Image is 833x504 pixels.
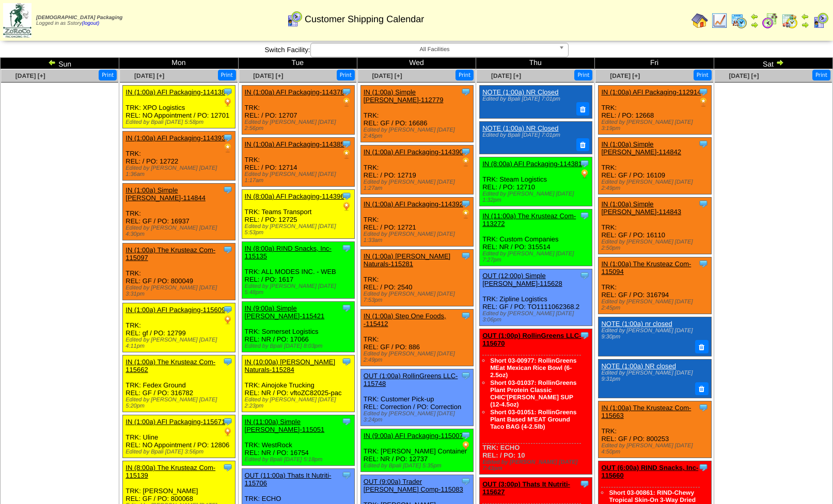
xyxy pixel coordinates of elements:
[123,415,235,458] div: TRK: Uline REL: NO Appointment / PO: 12806
[801,21,809,29] img: arrowright.gif
[218,70,236,80] button: Print
[601,464,698,479] a: OUT (6:00a) RIND Snacks, Inc-115660
[364,200,463,208] a: IN (1:00a) AFI Packaging-114392
[36,15,122,21] span: [DEMOGRAPHIC_DATA] Packaging
[579,270,590,281] img: Tooltip
[461,209,471,219] img: PO
[482,191,592,203] div: Edited by [PERSON_NAME] [DATE] 1:32pm
[223,133,233,143] img: Tooltip
[125,119,235,125] div: Edited by Bpali [DATE] 5:58pm
[482,272,562,287] a: OUT (12:00p) Simple [PERSON_NAME]-115628
[461,87,471,97] img: Tooltip
[480,209,592,266] div: TRK: Custom Companies REL: NR / PO: 315514
[480,269,592,326] div: TRK: Zipline Logistics REL: GF / PO: TO1111062368.2
[480,157,592,206] div: TRK: Steam Logistics REL: / PO: 12710
[364,179,473,191] div: Edited by [PERSON_NAME] [DATE] 1:27am
[691,12,708,29] img: home.gif
[601,320,672,328] a: NOTE (1:00a) nr closed
[364,463,473,469] div: Edited by Bpali [DATE] 5:35pm
[698,402,709,413] img: Tooltip
[286,11,303,27] img: calendarcustomer.gif
[242,242,354,299] div: TRK: ALL MODES INC. - WEB REL: / PO: 1617
[364,88,444,104] a: IN (1:00a) Simple [PERSON_NAME]-112779
[245,245,332,260] a: IN (8:00a) RIND Snacks, Inc-115135
[491,72,521,79] a: [DATE] [+]
[245,418,325,433] a: IN (11:00a) Simple [PERSON_NAME]-115051
[482,332,581,347] a: OUT (1:00p) RollinGreens LLC-115670
[125,186,206,202] a: IN (1:00a) Simple [PERSON_NAME]-114844
[695,340,709,353] button: Delete Note
[341,201,352,212] img: PO
[1,58,119,69] td: Sun
[341,243,352,253] img: Tooltip
[576,138,590,152] button: Delete Note
[610,72,640,79] a: [DATE] [+]
[223,427,233,437] img: PO
[123,243,235,300] div: TRK: REL: GF / PO: 800049
[480,329,592,475] div: TRK: ECHO REL: / PO: 10
[125,225,235,237] div: Edited by [PERSON_NAME] [DATE] 4:30pm
[364,231,473,243] div: Edited by [PERSON_NAME] [DATE] 1:33am
[360,86,473,142] div: TRK: REL: GF / PO: 16686
[3,3,32,38] img: zoroco-logo-small.webp
[482,251,592,263] div: Edited by [PERSON_NAME] [DATE] 7:27pm
[36,15,122,26] span: Logged in as Sstory
[245,88,344,96] a: IN (1:00a) AFI Packaging-114378
[245,283,354,296] div: Edited by [PERSON_NAME] [DATE] 5:48pm
[245,223,354,236] div: Edited by [PERSON_NAME] [DATE] 5:53pm
[461,251,471,261] img: Tooltip
[245,472,332,487] a: OUT (11:00a) Thats It Nutriti-115706
[223,245,233,255] img: Tooltip
[123,303,235,352] div: TRK: REL: gf / PO: 12799
[245,119,354,132] div: Edited by [PERSON_NAME] [DATE] 2:56pm
[461,476,471,486] img: Tooltip
[242,355,354,412] div: TRK: Ainojoke Trucking REL: NR / PO: vftoZC82025-pac
[461,199,471,209] img: Tooltip
[599,257,711,314] div: TRK: REL: GF / PO: 316794
[245,457,354,463] div: Edited by Bpali [DATE] 5:18pm
[223,304,233,315] img: Tooltip
[476,58,595,69] td: Thu
[364,432,463,440] a: IN (9:00a) AFI Packaging-115007
[364,312,446,328] a: IN (1:00a) Step One Foods, -115412
[750,21,759,29] img: arrowright.gif
[223,416,233,427] img: Tooltip
[223,97,233,107] img: PO
[360,250,473,306] div: TRK: REL: / PO: 2540
[125,358,215,373] a: IN (1:00a) The Krusteaz Com-115662
[482,480,570,496] a: OUT (3:00p) Thats It Nutriti-115627
[223,356,233,367] img: Tooltip
[482,88,558,96] a: NOTE (1:00a) NR Closed
[490,357,576,379] a: Short 03-00977: RollinGreens MEat Mexican Rice Bowl (6-2.5oz)
[599,401,711,458] div: TRK: REL: GF / PO: 800253
[599,198,711,254] div: TRK: REL: GF / PO: 16110
[305,14,424,25] span: Customer Shipping Calendar
[601,443,711,455] div: Edited by [PERSON_NAME] [DATE] 4:50pm
[125,397,235,409] div: Edited by [PERSON_NAME] [DATE] 5:20pm
[341,87,352,97] img: Tooltip
[134,72,164,79] a: [DATE] [+]
[360,369,473,426] div: TRK: Customer Pick-up REL: Correction / PO: Correction
[341,356,352,367] img: Tooltip
[461,370,471,381] img: Tooltip
[364,411,473,423] div: Edited by [PERSON_NAME] [DATE] 3:24pm
[455,70,474,80] button: Print
[357,58,476,69] td: Wed
[15,72,45,79] span: [DATE] [+]
[364,252,450,268] a: IN (1:00a) [PERSON_NAME] Naturals-115281
[729,72,759,79] span: [DATE] [+]
[490,379,576,408] a: Short 03-01037: RollinGreens Plant Protein Classic CHIC'[PERSON_NAME] SUP (12-4.5oz)
[341,149,352,159] img: PO
[125,449,235,455] div: Edited by Bpali [DATE] 3:56pm
[364,351,473,363] div: Edited by [PERSON_NAME] [DATE] 2:49pm
[482,459,592,472] div: Edited by [PERSON_NAME] [DATE] 7:43pm
[482,212,576,227] a: IN (11:00a) The Krusteaz Com-113272
[48,58,56,67] img: arrowleft.gif
[364,372,458,387] a: OUT (1:00a) RollinGreens LLC-115748
[125,165,235,177] div: Edited by [PERSON_NAME] [DATE] 1:36am
[123,184,235,240] div: TRK: REL: GF / PO: 16937
[601,200,681,216] a: IN (1:00a) Simple [PERSON_NAME]-114843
